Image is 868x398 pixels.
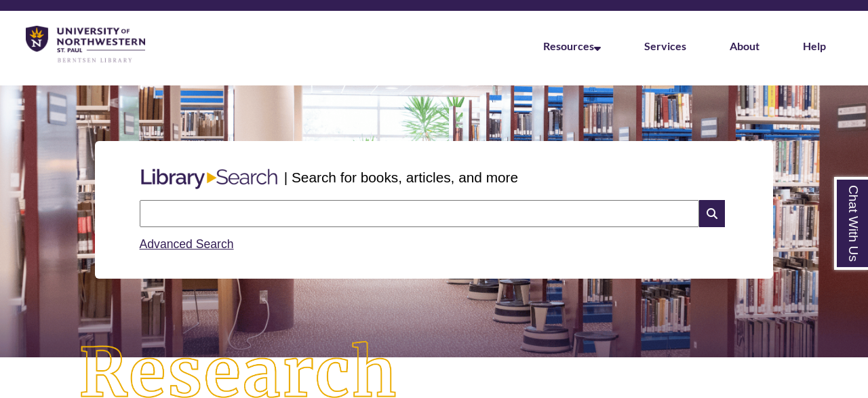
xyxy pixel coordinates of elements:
img: UNWSP Library Logo [26,26,145,64]
p: | Search for books, articles, and more [284,167,518,188]
a: Services [644,39,686,52]
i: Search [699,200,725,227]
a: Advanced Search [140,237,234,251]
a: Help [803,39,826,52]
a: Resources [543,39,601,52]
img: Libary Search [134,163,284,195]
a: About [730,39,759,52]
